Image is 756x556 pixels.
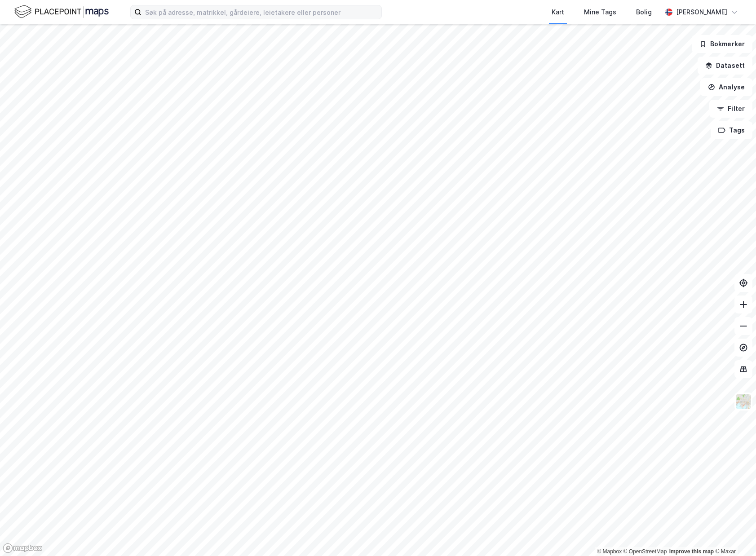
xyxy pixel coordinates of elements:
[141,5,381,19] input: Søk på adresse, matrikkel, gårdeiere, leietakere eller personer
[636,7,652,18] div: Bolig
[14,4,109,20] img: logo.f888ab2527a4732fd821a326f86c7f29.svg
[676,7,727,18] div: [PERSON_NAME]
[711,513,756,556] div: Kontrollprogram for chat
[711,513,756,556] iframe: Chat Widget
[552,7,564,18] div: Kart
[584,7,616,18] div: Mine Tags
